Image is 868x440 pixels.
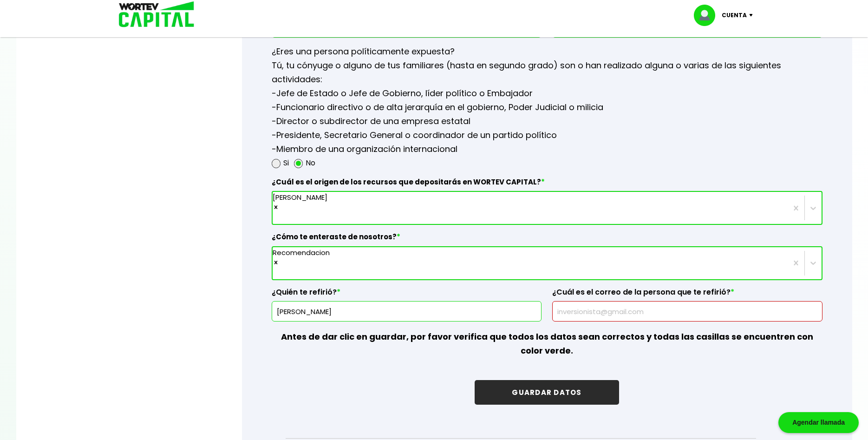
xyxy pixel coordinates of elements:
img: icon-down [747,14,759,17]
p: -Jefe de Estado o Jefe de Gobierno, líder político o Embajador -Funcionario directivo o de alta j... [272,86,822,156]
p: ¿Eres una persona políticamente expuesta? [272,45,822,59]
b: Antes de dar clic en guardar, por favor verifica que todos los datos sean correctos y todas las c... [281,331,813,356]
input: inversionista@gmail.com [556,302,818,321]
label: Si [283,156,289,170]
label: ¿Cuál es el correo de la persona que te refirió? [552,288,822,302]
div: Remove Sueldo [273,203,327,213]
img: profile-image [694,5,722,26]
label: ¿Quién te refirió? [272,288,542,302]
div: Agendar llamada [778,412,859,433]
p: Cuenta [722,8,747,22]
div: Remove Recomendacion [273,258,330,269]
label: ¿Cuál es el origen de los recursos que depositarás en WORTEV CAPITAL? [272,177,822,191]
p: Tú, tu cónyuge o alguno de tus familiares (hasta en segundo grado) son o han realizado alguna o v... [272,59,822,86]
label: ¿Cómo te enteraste de nosotros? [272,232,822,246]
label: No [306,156,315,170]
div: [PERSON_NAME] [273,192,327,203]
button: GUARDAR DATOS [475,380,619,405]
input: Nombre [276,302,537,321]
div: Recomendacion [273,247,330,258]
